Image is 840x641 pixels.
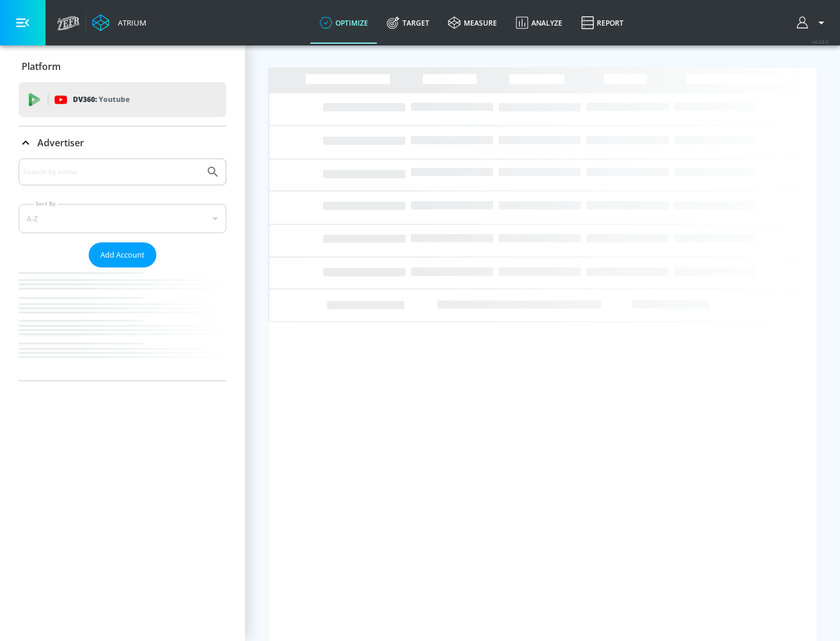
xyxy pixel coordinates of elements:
[113,17,146,28] div: Atrium
[439,2,506,44] a: measure
[33,200,58,207] label: Sort By
[73,93,129,106] p: DV360:
[99,93,129,105] p: Youtube
[310,2,377,44] a: optimize
[89,242,156,267] button: Add Account
[19,159,226,381] div: Advertiser
[19,126,226,159] div: Advertiser
[19,50,226,83] div: Platform
[506,2,572,44] a: Analyze
[812,38,828,45] span: v 4.24.0
[100,248,145,262] span: Add Account
[19,204,226,233] div: A-Z
[572,2,633,44] a: Report
[37,136,84,149] p: Advertiser
[23,164,200,179] input: Search by name
[19,267,226,381] nav: list of Advertiser
[22,60,61,73] p: Platform
[92,14,146,31] a: Atrium
[19,82,226,117] div: DV360: Youtube
[377,2,439,44] a: Target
